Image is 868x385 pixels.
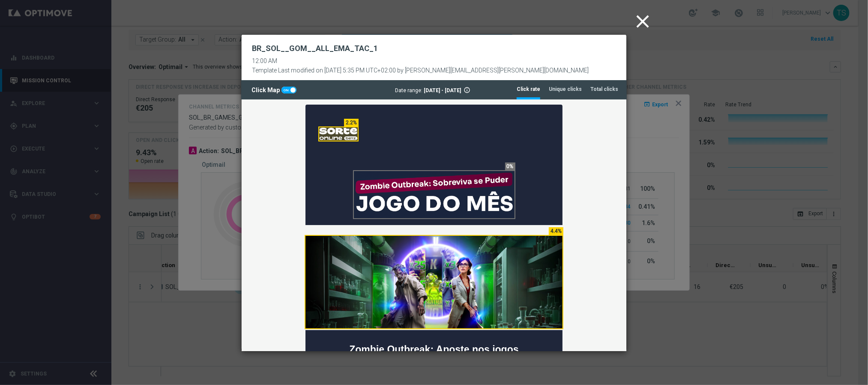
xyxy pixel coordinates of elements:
[395,87,423,93] span: Date range:
[252,43,378,54] h2: BR_SOL__GOM__ALL_EMA_TAC_1
[81,233,304,269] h1: Zombie Outbreak: Aposte nos jogos escolhidos e garanta o seu bônus!
[517,86,540,93] tab-header: Click rate
[549,86,582,93] tab-header: Unique clicks
[252,57,589,65] div: 12:00 AM
[631,9,657,35] button: close
[464,87,471,93] i: info_outline
[632,11,653,32] i: close
[424,87,461,93] span: [DATE] - [DATE]
[251,87,281,93] span: Click Map
[590,86,618,93] tab-header: Total clicks
[78,28,116,42] img: SORTE ONLINE
[252,65,589,74] div: Template Last modified on [DATE] 5:35 PM UTC+02:00 by [PERSON_NAME][EMAIL_ADDRESS][PERSON_NAME][D...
